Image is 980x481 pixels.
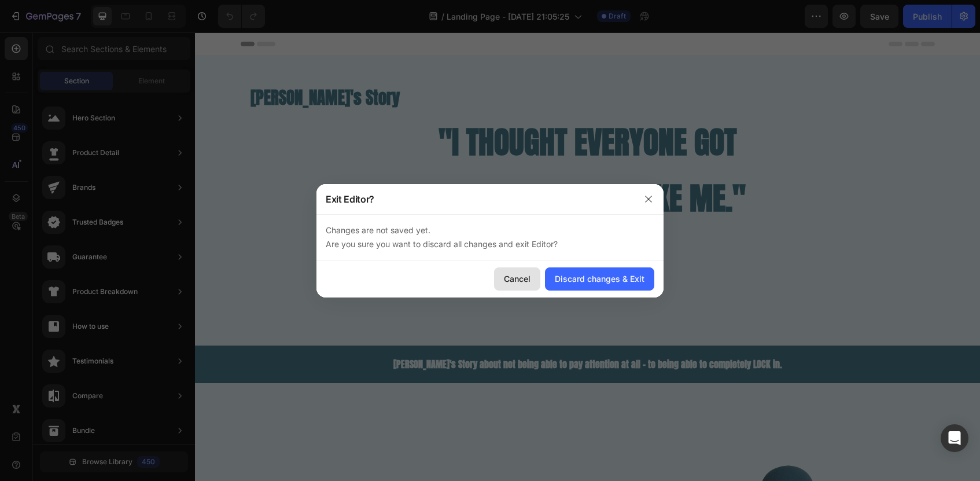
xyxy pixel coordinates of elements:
[494,267,540,291] button: Cancel
[54,80,731,195] h1: "I THOUGHT EVERYONE GOT DISTRACTED JUST LIKE ME."
[56,55,347,77] p: [PERSON_NAME]'s Story
[545,267,654,291] button: Discard changes & Exit
[326,192,374,206] p: Exit Editor?
[504,273,530,285] div: Cancel
[555,273,644,285] div: Discard changes & Exit
[198,325,587,339] span: [PERSON_NAME]'s Story about not being able to pay attention at all - to being able to completely ...
[326,223,654,251] p: Changes are not saved yet. Are you sure you want to discard all changes and exit Editor?
[941,424,968,452] div: Open Intercom Messenger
